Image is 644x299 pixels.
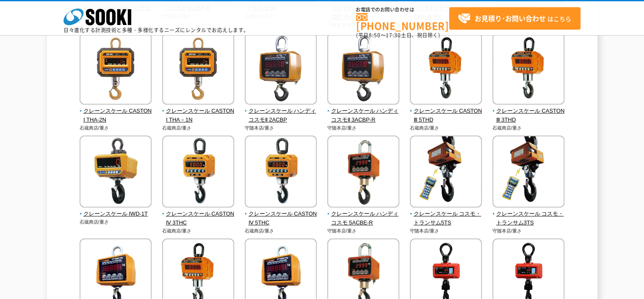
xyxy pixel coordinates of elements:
span: (平日 ～ 土日、祝日除く) [356,31,440,39]
span: クレーンスケール CASTONⅠ THA－1N [162,107,235,125]
strong: お見積り･お問い合わせ [475,13,546,23]
span: お電話でのお問い合わせは [356,7,449,12]
img: クレーンスケール コスモ・トランサム3TS [492,136,564,210]
span: クレーンスケール CASTON Ⅳ 3THC [162,210,235,227]
p: 石蔵商店/重さ [80,125,152,132]
a: クレーンスケール IWD-1T [80,202,152,219]
p: 石蔵商店/重さ [410,125,482,132]
img: クレーンスケール CASTON Ⅳ 5THC [245,136,317,210]
a: クレーンスケール コスモ・トランサム3TS [492,202,565,227]
p: 守随本店/重さ [327,227,400,235]
span: クレーンスケール CASTON Ⅲ 5THD [410,107,482,125]
span: クレーンスケール ハンディコスモⅡ 2ACBP [245,107,317,125]
p: 守随本店/重さ [245,125,317,132]
p: 石蔵商店/重さ [162,125,235,132]
span: クレーンスケール CASTONⅠ THA-2N [80,107,152,125]
a: クレーンスケール ハンディコスモⅡ 3ACBP-R [327,99,400,124]
img: クレーンスケール CASTONⅠ THA－1N [162,33,234,107]
a: クレーンスケール CASTON Ⅳ 5THC [245,202,317,227]
img: クレーンスケール ハンディコスモⅡ 3ACBP-R [327,33,399,107]
img: クレーンスケール ハンディコスモⅡ 2ACBP [245,33,317,107]
a: クレーンスケール ハンディコスモ 5ACBE-R [327,202,400,227]
span: クレーンスケール コスモ・トランサム3TS [492,210,565,227]
p: 石蔵商店/重さ [80,219,152,226]
span: クレーンスケール CASTON Ⅳ 5THC [245,210,317,227]
p: 石蔵商店/重さ [162,227,235,235]
a: クレーンスケール CASTONⅠ THA－1N [162,99,235,124]
img: クレーンスケール CASTON Ⅳ 3THC [162,136,234,210]
a: [PHONE_NUMBER] [356,13,449,30]
img: クレーンスケール ハンディコスモ 5ACBE-R [327,136,399,210]
a: クレーンスケール ハンディコスモⅡ 2ACBP [245,99,317,124]
p: 守随本店/重さ [410,227,482,235]
img: クレーンスケール CASTONⅠ THA-2N [80,33,152,107]
span: 17:30 [386,31,401,39]
a: クレーンスケール コスモ・トランサム5TS [410,202,482,227]
span: クレーンスケール ハンディコスモⅡ 3ACBP-R [327,107,400,125]
span: はこちら [458,12,571,25]
img: クレーンスケール CASTON Ⅲ 5THD [410,33,482,107]
span: クレーンスケール ハンディコスモ 5ACBE-R [327,210,400,227]
p: 守随本店/重さ [492,227,565,235]
span: クレーンスケール コスモ・トランサム5TS [410,210,482,227]
span: クレーンスケール IWD-1T [80,210,152,219]
a: クレーンスケール CASTONⅠ THA-2N [80,99,152,124]
p: 日々進化する計測技術と多種・多様化するニーズにレンタルでお応えします。 [64,28,249,33]
a: お見積り･お問い合わせはこちら [449,7,580,30]
a: クレーンスケール CASTON Ⅲ 5THD [410,99,482,124]
img: クレーンスケール IWD-1T [80,136,152,210]
img: クレーンスケール コスモ・トランサム5TS [410,136,482,210]
a: クレーンスケール CASTON Ⅳ 3THC [162,202,235,227]
p: 守随本店/重さ [327,125,400,132]
img: クレーンスケール CASTON Ⅲ 3THD [492,33,564,107]
span: クレーンスケール CASTON Ⅲ 3THD [492,107,565,125]
span: 8:50 [369,31,381,39]
a: クレーンスケール CASTON Ⅲ 3THD [492,99,565,124]
p: 石蔵商店/重さ [492,125,565,132]
p: 石蔵商店/重さ [245,227,317,235]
